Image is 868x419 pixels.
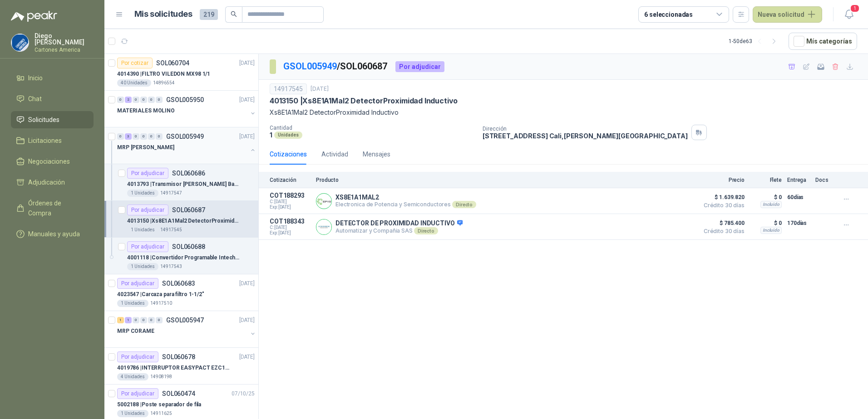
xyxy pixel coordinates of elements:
[35,47,94,53] p: Cartones America
[160,263,182,270] p: 14917543
[699,203,745,208] span: Crédito 30 días
[160,190,182,197] p: 14917547
[148,133,155,140] div: 0
[335,219,463,228] p: DETECTOR DE PROXIMIDAD INDUCTIVO
[117,410,148,417] div: 1 Unidades
[162,354,195,360] p: SOL060678
[133,317,139,323] div: 0
[148,97,155,103] div: 0
[729,34,781,49] div: 1 - 50 de 63
[28,156,70,166] span: Negociaciones
[232,390,255,398] p: 07/10/25
[787,192,810,203] p: 60 días
[117,364,230,372] p: 4019786 | INTERRUPTOR EASYPACT EZC100N3040C 40AMP 25K SCHNEIDER
[172,207,205,213] p: SOL060687
[125,133,132,140] div: 3
[117,70,210,78] p: 4014390 | FILTRO VILEDON MX98 1/1
[172,170,205,176] p: SOL060686
[156,317,163,323] div: 0
[239,279,255,288] p: [DATE]
[699,218,745,229] span: $ 785.400
[239,96,255,104] p: [DATE]
[117,143,174,152] p: MRP [PERSON_NAME]
[270,149,307,159] div: Cotizaciones
[150,410,172,417] p: 14911625
[148,317,155,323] div: 0
[150,373,172,380] p: 14908198
[483,126,688,132] p: Dirección
[117,79,151,87] div: 40 Unidades
[134,8,192,21] h1: Mis solicitudes
[363,149,390,159] div: Mensajes
[117,317,124,323] div: 1
[117,315,256,344] a: 1 1 0 0 0 0 GSOL005947[DATE] MRP CORAME
[162,390,195,397] p: SOL060474
[117,388,158,399] div: Por adjudicar
[117,133,124,140] div: 0
[239,353,255,361] p: [DATE]
[274,132,302,139] div: Unidades
[117,400,201,409] p: 5002188 | Poste separador de fila
[753,6,822,23] button: Nueva solicitud
[787,177,810,183] p: Entrega
[133,133,139,140] div: 0
[117,97,124,103] div: 0
[11,111,94,128] a: Solicitudes
[166,133,204,140] p: GSOL005949
[335,194,476,201] p: XS8E1A1MAL2
[321,149,348,159] div: Actividad
[166,97,204,103] p: GSOL005950
[850,4,860,13] span: 1
[125,317,132,323] div: 1
[750,218,782,229] p: $ 0
[117,290,204,299] p: 4023547 | Carcaza para filtro 1-1/2"
[156,97,163,103] div: 0
[127,226,158,234] div: 1 Unidades
[316,177,694,183] p: Producto
[28,229,80,239] span: Manuales y ayuda
[127,190,158,197] div: 1 Unidades
[28,94,42,104] span: Chat
[127,205,168,215] div: Por adjudicar
[117,107,175,115] p: MATERIALES MOLINO
[104,274,258,311] a: Por adjudicarSOL060683[DATE] 4023547 |Carcaza para filtro 1-1/2"1 Unidades14917510
[150,300,172,307] p: 14917510
[104,348,258,385] a: Por adjudicarSOL060678[DATE] 4019786 |INTERRUPTOR EASYPACT EZC100N3040C 40AMP 25K SCHNEIDER4 Unid...
[104,164,258,201] a: Por adjudicarSOL0606864013793 |Transmisor [PERSON_NAME] Bar 82 G1 1/2" 4-20mA1 Unidades14917547
[452,201,476,208] div: Directo
[11,69,94,87] a: Inicio
[283,61,337,72] a: GSOL005949
[270,199,311,205] span: C: [DATE]
[699,229,745,234] span: Crédito 30 días
[395,61,444,72] div: Por adjudicar
[239,316,255,325] p: [DATE]
[239,132,255,141] p: [DATE]
[127,253,240,262] p: 4001118 | Convertidor Programable Intech 78-0599
[127,263,158,270] div: 1 Unidades
[117,300,148,307] div: 1 Unidades
[270,218,311,225] p: COT188343
[156,133,163,140] div: 0
[11,34,29,51] img: Company Logo
[283,59,388,73] p: / SOL060687
[28,177,65,187] span: Adjudicación
[162,280,195,287] p: SOL060683
[699,192,745,203] span: $ 1.639.820
[760,201,782,208] div: Incluido
[841,6,857,23] button: 1
[231,11,237,17] span: search
[815,177,833,183] p: Docs
[35,33,94,45] p: Diego [PERSON_NAME]
[117,131,256,160] a: 0 3 0 0 0 0 GSOL005949[DATE] MRP [PERSON_NAME]
[270,225,311,230] span: C: [DATE]
[270,96,458,106] p: 4013150 | Xs8E1A1Mal2 DetectorProximidad Inductivo
[125,97,132,103] div: 2
[270,192,311,199] p: COT188293
[270,131,272,139] p: 1
[28,136,62,146] span: Licitaciones
[28,115,59,125] span: Solicitudes
[153,79,175,87] p: 14896554
[200,9,218,20] span: 219
[104,201,258,238] a: Por adjudicarSOL0606874013150 |Xs8E1A1Mal2 DetectorProximidad Inductivo1 Unidades14917545
[140,97,147,103] div: 0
